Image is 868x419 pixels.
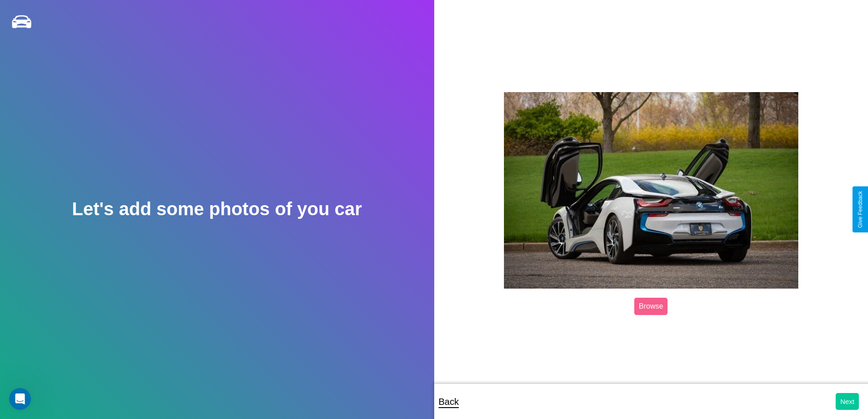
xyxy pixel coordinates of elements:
[439,393,459,410] p: Back
[836,393,859,410] button: Next
[72,199,362,219] h2: Let's add some photos of you car
[634,298,668,315] label: Browse
[9,388,31,410] iframe: Intercom live chat
[857,191,863,228] div: Give Feedback
[504,92,798,289] img: posted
